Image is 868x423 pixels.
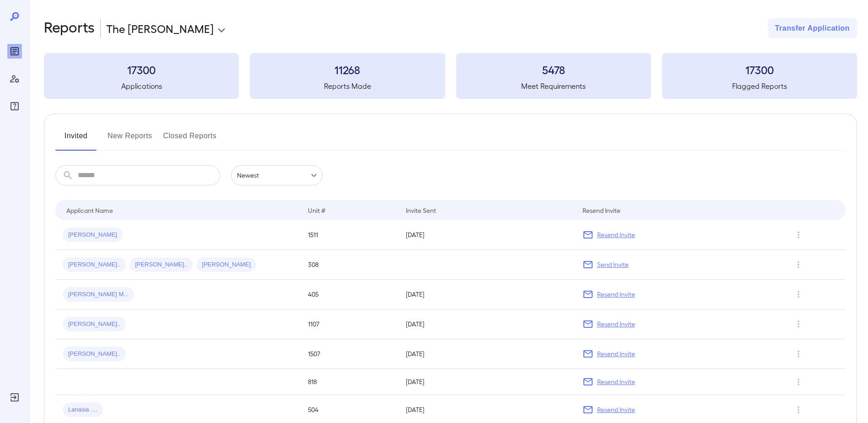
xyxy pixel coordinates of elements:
[63,231,123,239] span: [PERSON_NAME]
[44,18,95,38] h2: Reports
[597,230,635,239] p: Resend Invite
[63,290,134,299] span: [PERSON_NAME] M...
[44,53,857,99] summary: 17300Applications11268Reports Made5478Meet Requirements17300Flagged Reports
[791,347,806,361] button: Row Actions
[55,129,97,151] button: Invited
[7,99,22,114] div: FAQ
[63,350,126,358] span: [PERSON_NAME]..
[231,165,323,185] div: Newest
[44,62,239,77] h3: 17300
[301,369,399,395] td: 818
[662,62,857,77] h3: 17300
[597,377,635,386] p: Resend Invite
[768,18,857,38] button: Transfer Application
[301,250,399,280] td: 308
[456,81,651,92] h5: Meet Requirements
[791,228,806,242] button: Row Actions
[308,205,325,216] div: Unit #
[63,406,103,414] span: Lanasia ....
[791,374,806,389] button: Row Actions
[129,260,193,269] span: [PERSON_NAME]..
[597,405,635,414] p: Resend Invite
[399,339,575,369] td: [DATE]
[399,369,575,395] td: [DATE]
[301,309,399,339] td: 1107
[791,287,806,302] button: Row Actions
[597,349,635,358] p: Resend Invite
[196,260,256,269] span: [PERSON_NAME]
[456,62,651,77] h3: 5478
[63,320,126,329] span: [PERSON_NAME]..
[791,257,806,272] button: Row Actions
[399,220,575,250] td: [DATE]
[7,71,22,86] div: Manage Users
[44,81,239,92] h5: Applications
[301,280,399,309] td: 405
[163,129,217,151] button: Closed Reports
[7,44,22,59] div: Reports
[7,390,22,405] div: Log Out
[250,62,445,77] h3: 11268
[597,290,635,299] p: Resend Invite
[106,21,214,36] p: The [PERSON_NAME]
[399,309,575,339] td: [DATE]
[791,402,806,417] button: Row Actions
[301,220,399,250] td: 1511
[250,81,445,92] h5: Reports Made
[63,260,126,269] span: [PERSON_NAME]..
[597,320,635,329] p: Resend Invite
[582,205,620,216] div: Resend Invite
[66,205,113,216] div: Applicant Name
[406,205,436,216] div: Invite Sent
[791,317,806,331] button: Row Actions
[399,280,575,309] td: [DATE]
[108,129,152,151] button: New Reports
[301,339,399,369] td: 1507
[662,81,857,92] h5: Flagged Reports
[597,260,629,269] p: Send Invite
